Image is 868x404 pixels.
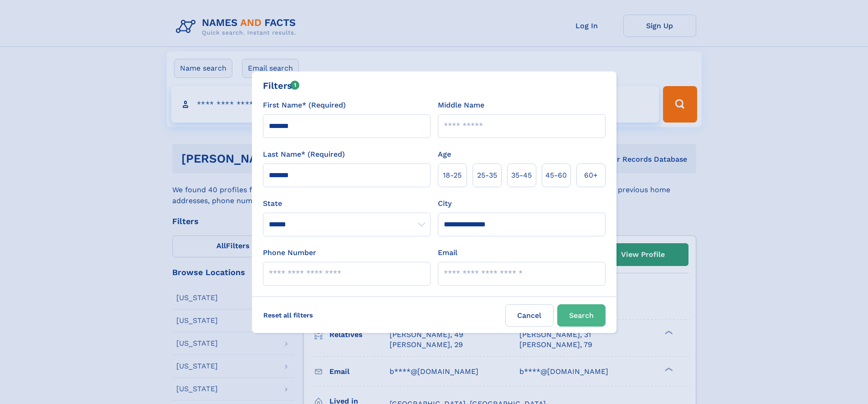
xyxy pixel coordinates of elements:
label: First Name* (Required) [263,100,346,111]
label: City [438,198,452,209]
span: 18‑25 [443,170,462,181]
label: Age [438,149,451,160]
span: 60+ [584,170,598,181]
label: Email [438,247,457,258]
label: State [263,198,431,209]
label: Phone Number [263,247,316,258]
div: Filters [263,79,300,92]
span: 35‑45 [511,170,532,181]
label: Last Name* (Required) [263,149,345,160]
label: Middle Name [438,100,484,111]
button: Search [557,304,606,327]
label: Reset all filters [257,304,319,326]
span: 25‑35 [477,170,497,181]
label: Cancel [505,304,554,327]
span: 45‑60 [545,170,567,181]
